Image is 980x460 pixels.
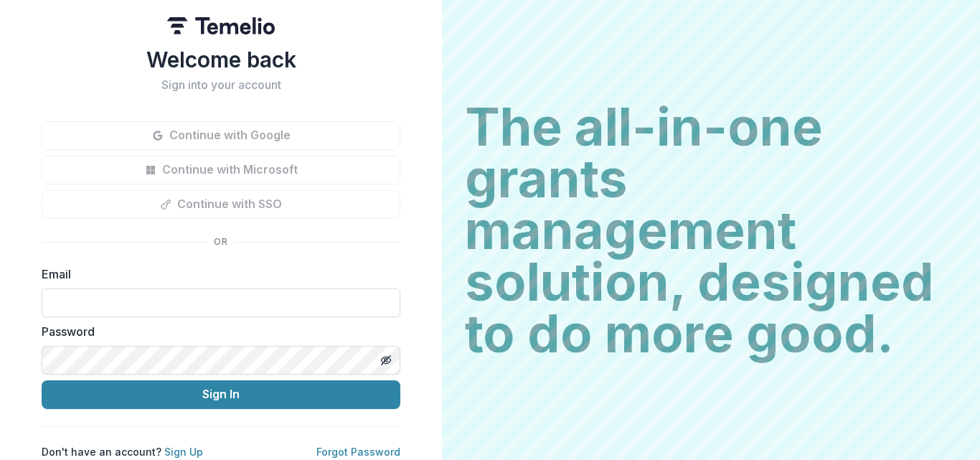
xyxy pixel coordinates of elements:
[42,444,203,459] p: Don't have an account?
[42,78,400,92] h2: Sign into your account
[167,17,275,34] img: Temelio
[164,446,203,458] a: Sign Up
[374,349,397,372] button: Toggle password visibility
[42,380,400,409] button: Sign In
[42,121,400,150] button: Continue with Google
[42,47,400,72] h1: Welcome back
[42,266,392,283] label: Email
[42,190,400,219] button: Continue with SSO
[316,446,400,458] a: Forgot Password
[42,156,400,184] button: Continue with Microsoft
[42,323,392,340] label: Password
